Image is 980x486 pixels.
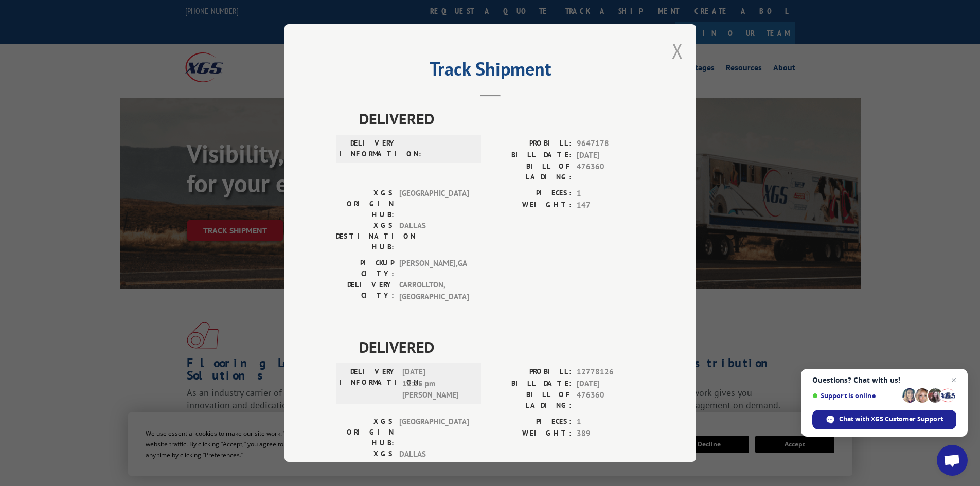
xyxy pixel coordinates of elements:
span: [DATE] [577,378,645,390]
span: DALLAS [399,448,469,481]
label: PROBILL: [490,138,572,150]
label: PIECES: [490,416,572,428]
span: 476360 [577,161,645,183]
label: XGS ORIGIN HUB: [336,188,394,220]
label: XGS DESTINATION HUB: [336,448,394,481]
h2: Track Shipment [336,62,645,81]
label: BILL OF LADING: [490,389,572,411]
label: BILL OF LADING: [490,161,572,183]
div: Chat with XGS Customer Support [812,410,956,429]
span: [DATE] 12:25 pm [PERSON_NAME] [402,366,472,401]
span: 147 [577,200,645,211]
span: [PERSON_NAME] , GA [399,258,469,279]
label: BILL DATE: [490,150,572,161]
span: Support is online [812,392,899,400]
span: 389 [577,428,645,440]
span: Close chat [948,374,960,386]
label: DELIVERY INFORMATION: [339,366,397,401]
label: PICKUP CITY: [336,258,394,279]
span: [DATE] [577,150,645,161]
label: XGS DESTINATION HUB: [336,220,394,253]
label: WEIGHT: [490,200,572,211]
span: 1 [577,416,645,428]
span: [GEOGRAPHIC_DATA] [399,188,469,220]
span: 1 [577,188,645,200]
span: 9647178 [577,138,645,150]
label: WEIGHT: [490,428,572,440]
span: DELIVERED [359,107,645,130]
button: Close modal [672,37,683,64]
span: 476360 [577,389,645,411]
div: Open chat [937,445,968,476]
label: PROBILL: [490,366,572,378]
span: [GEOGRAPHIC_DATA] [399,416,469,448]
span: DELIVERED [359,335,645,358]
label: DELIVERY CITY: [336,279,394,302]
label: BILL DATE: [490,378,572,390]
span: Questions? Chat with us! [812,376,956,384]
span: CARROLLTON , [GEOGRAPHIC_DATA] [399,279,469,302]
span: Chat with XGS Customer Support [839,415,943,424]
label: DELIVERY INFORMATION: [339,138,397,159]
span: DALLAS [399,220,469,253]
label: XGS ORIGIN HUB: [336,416,394,448]
label: PIECES: [490,188,572,200]
span: 12778126 [577,366,645,378]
